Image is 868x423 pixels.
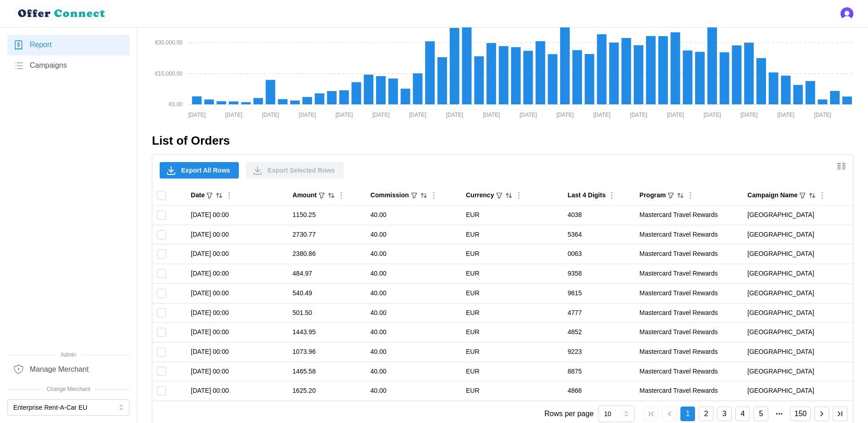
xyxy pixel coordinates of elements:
td: Mastercard Travel Rewards [635,225,743,244]
td: [GEOGRAPHIC_DATA] [743,225,853,244]
tspan: [DATE] [667,112,684,118]
td: EUR [461,206,563,225]
tspan: [DATE] [814,112,831,118]
td: 40.00 [366,323,462,342]
span: Admin [7,351,129,359]
input: Toggle select row [157,367,166,376]
button: Column Actions [685,190,695,201]
div: Program [640,190,666,201]
td: [DATE] 00:00 [186,244,288,264]
span: Export All Rows [181,163,230,178]
span: Report [30,39,52,51]
button: 150 [790,407,811,421]
td: EUR [461,303,563,323]
input: Toggle select row [157,347,166,357]
td: [DATE] 00:00 [186,206,288,225]
button: 2 [699,407,713,421]
td: 4852 [563,323,635,342]
img: loyalBe Logo [15,5,110,22]
tspan: [DATE] [630,112,647,118]
td: [GEOGRAPHIC_DATA] [743,342,853,362]
td: 40.00 [366,206,462,225]
td: EUR [461,244,563,264]
td: [DATE] 00:00 [186,225,288,244]
div: Currency [466,190,494,201]
div: Amount [292,190,317,201]
button: Column Actions [514,190,524,201]
td: 1150.25 [288,206,366,225]
td: Mastercard Travel Rewards [635,283,743,303]
td: 40.00 [366,303,462,323]
td: [GEOGRAPHIC_DATA] [743,323,853,342]
td: [DATE] 00:00 [186,283,288,303]
td: 9615 [563,283,635,303]
td: 40.00 [366,244,462,264]
td: Mastercard Travel Rewards [635,244,743,264]
button: 5 [754,407,768,421]
tspan: €30,000.00 [155,39,183,46]
img: 's logo [841,7,853,20]
button: Export Selected Rows [246,162,344,179]
button: Sort by Date descending [215,191,223,200]
td: 40.00 [366,225,462,244]
td: EUR [461,283,563,303]
td: 540.49 [288,283,366,303]
td: 1465.58 [288,362,366,381]
td: EUR [461,225,563,244]
button: Column Actions [429,190,439,201]
td: EUR [461,381,563,401]
td: [GEOGRAPHIC_DATA] [743,381,853,401]
td: 40.00 [366,362,462,381]
input: Toggle select row [157,328,166,337]
tspan: [DATE] [335,112,353,118]
h2: List of Orders [152,133,853,149]
span: Manage Merchant [30,364,89,375]
button: Column Actions [607,190,617,201]
button: Enterprise Rent-A-Car EU [7,399,129,416]
input: Toggle select row [157,386,166,396]
a: Manage Merchant [7,359,129,380]
td: 0063 [563,244,635,264]
div: Last 4 Digits [567,190,605,201]
button: Column Actions [224,190,234,201]
tspan: [DATE] [520,112,537,118]
tspan: [DATE] [704,112,721,118]
td: 40.00 [366,381,462,401]
tspan: €0.00 [169,101,183,108]
tspan: €15,000.00 [155,70,183,77]
td: Mastercard Travel Rewards [635,362,743,381]
td: Mastercard Travel Rewards [635,381,743,401]
p: Rows per page [545,408,594,420]
td: Mastercard Travel Rewards [635,303,743,323]
td: [DATE] 00:00 [186,381,288,401]
input: Toggle select row [157,308,166,317]
tspan: [DATE] [777,112,795,118]
input: Toggle select row [157,211,166,220]
td: 484.97 [288,264,366,284]
td: 40.00 [366,264,462,284]
input: Toggle select row [157,249,166,259]
td: [DATE] 00:00 [186,264,288,284]
td: 2380.86 [288,244,366,264]
button: 4 [735,407,750,421]
input: Toggle select row [157,269,166,278]
td: [GEOGRAPHIC_DATA] [743,244,853,264]
div: Campaign Name [748,190,798,201]
td: 8875 [563,362,635,381]
td: 4866 [563,381,635,401]
td: [GEOGRAPHIC_DATA] [743,362,853,381]
tspan: [DATE] [262,112,279,118]
td: 2730.77 [288,225,366,244]
td: [GEOGRAPHIC_DATA] [743,303,853,323]
td: 1625.20 [288,381,366,401]
span: Change Merchant [7,385,129,394]
td: [GEOGRAPHIC_DATA] [743,264,853,284]
a: Campaigns [7,55,129,76]
input: Toggle select row [157,230,166,239]
input: Toggle select all [157,191,166,200]
td: EUR [461,323,563,342]
div: Date [191,190,205,201]
td: 1073.96 [288,342,366,362]
tspan: [DATE] [299,112,316,118]
td: Mastercard Travel Rewards [635,264,743,284]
